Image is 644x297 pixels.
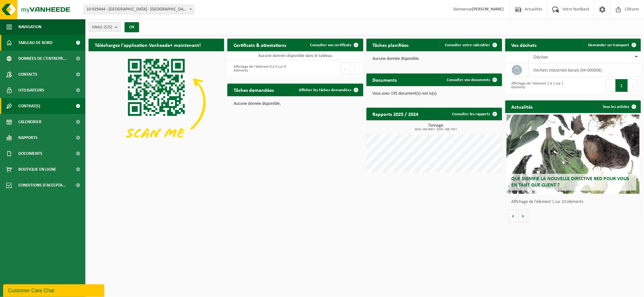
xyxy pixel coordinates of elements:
[370,128,502,131] span: 2024: 294,900 t - 2025: 198,720 t
[230,62,292,76] div: Affichage de l'élément 0 à 0 sur 0 éléments
[18,82,44,98] span: Utilisateurs
[366,39,415,51] h2: Tâches planifiées
[529,63,641,77] td: déchets industriels banals (04-000008)
[370,123,502,131] h3: Tonnage
[505,100,539,113] h2: Actualités
[89,39,207,51] h2: Téléchargez l'application Vanheede+ maintenant!
[18,146,42,161] span: Documents
[18,19,41,35] span: Navigation
[583,39,640,51] a: Demander un transport
[84,5,194,14] span: 10-929444 - VILLE DE BRUXELLES - BRUXELLES
[508,210,518,222] button: Vorige
[605,79,616,92] button: Previous
[534,55,548,60] span: Déchet
[340,62,350,75] button: Previous
[598,100,640,113] a: Tous les articles
[294,84,363,96] a: Afficher les tâches demandées
[104,25,112,29] count: (5/5)
[447,108,501,120] a: Consulter les rapports
[18,35,52,51] span: Tableau de bord
[299,88,352,92] span: Afficher les tâches demandées
[18,130,38,146] span: Rapports
[472,7,504,12] strong: [PERSON_NAME]
[440,39,501,51] a: Consulter votre calendrier
[442,73,501,86] a: Consulter vos documents
[227,39,292,51] h2: Certificats & attestations
[18,51,67,66] span: Données de l'entrepr...
[505,39,543,51] h2: Vos déchets
[366,108,425,120] h2: Rapports 2025 / 2024
[305,39,363,51] a: Consulter vos certificats
[506,115,640,194] a: Que signifie la nouvelle directive RED pour vous en tant que client ?
[89,51,224,153] img: Download de VHEPlus App
[92,22,112,32] span: Site(s)
[18,98,40,114] span: Contrat(s)
[234,102,357,106] p: Aucune donnée disponible.
[83,5,194,14] span: 10-929444 - VILLE DE BRUXELLES - BRUXELLES
[227,51,363,60] td: Aucune donnée disponible dans le tableau
[511,176,629,187] span: Que signifie la nouvelle directive RED pour vous en tant que client ?
[512,200,638,204] p: Affichage de l'élément 1 sur 10 éléments
[447,78,490,82] span: Consulter vos documents
[373,57,496,61] p: Aucune donnée disponible.
[616,79,628,92] button: 1
[518,210,528,222] button: Volgende
[445,43,490,47] span: Consulter votre calendrier
[18,161,56,177] span: Boutique en ligne
[18,177,66,193] span: Conditions d'accepta...
[310,43,352,47] span: Consulter vos certificats
[3,283,106,297] iframe: chat widget
[373,92,496,96] p: Vous avez 195 document(s) non lu(s).
[18,66,37,82] span: Contacts
[89,22,121,32] button: Site(s)(5/5)
[366,73,403,86] h2: Documents
[125,22,139,32] button: OK
[18,114,41,130] span: Calendrier
[628,79,638,92] button: Next
[350,62,360,75] button: Next
[588,43,629,47] span: Demander un transport
[508,79,570,92] div: Affichage de l'élément 1 à 1 sur 1 éléments
[227,84,280,96] h2: Tâches demandées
